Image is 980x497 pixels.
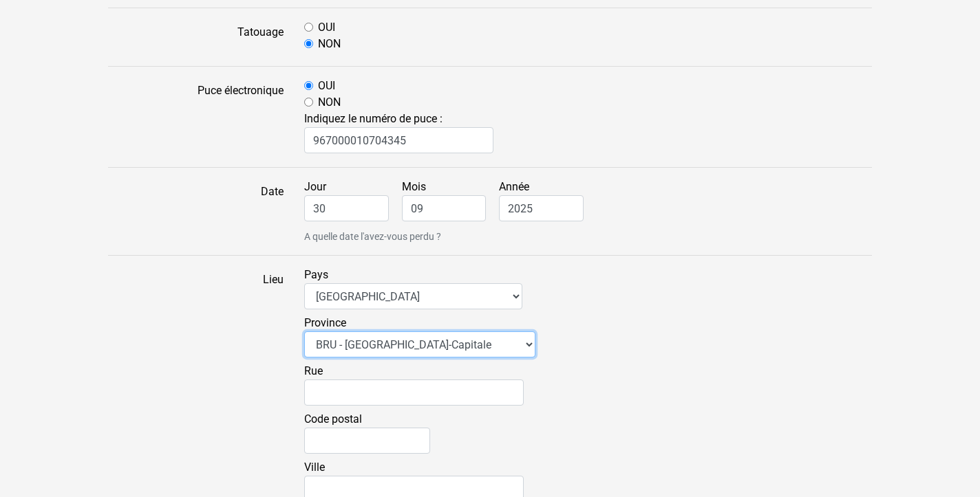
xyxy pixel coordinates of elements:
select: Pays [304,283,522,309]
label: Jour [304,179,399,221]
input: OUI [304,23,313,32]
label: Pays [304,267,522,309]
label: Code postal [304,411,430,454]
input: Jour [304,195,389,221]
input: OUI [304,81,313,90]
span: Indiquez le numéro de puce : [304,112,872,153]
input: Rue [304,379,524,406]
label: Rue [304,363,524,406]
label: OUI [318,78,335,94]
input: NON [304,98,313,107]
label: Année [499,179,594,221]
label: Tatouage [98,19,294,55]
label: Puce électronique [98,78,294,156]
label: Mois [402,179,497,221]
small: A quelle date l'avez-vous perdu ? [304,230,872,244]
input: Mois [402,195,487,221]
label: OUI [318,19,335,36]
label: Date [98,179,294,244]
input: NON [304,39,313,48]
select: Province [304,331,535,357]
label: Province [304,315,535,357]
label: NON [318,36,341,52]
label: NON [318,94,341,111]
input: Année [499,195,584,221]
input: Code postal [304,428,430,454]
